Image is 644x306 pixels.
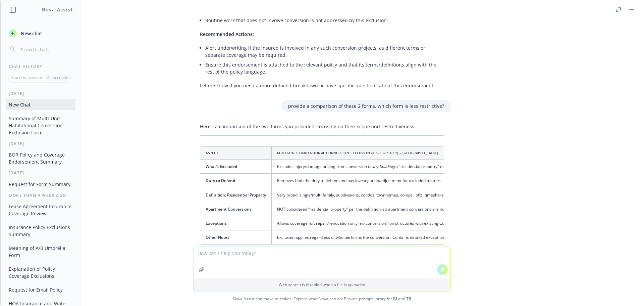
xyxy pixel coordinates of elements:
[200,31,254,37] span: Recommended Actions:
[206,234,229,240] span: Other Notes
[406,296,411,302] a: TR
[1,170,81,176] div: [DATE]
[19,45,73,54] input: Search chats
[6,113,75,138] button: Summary of Multi-Unit Habitational Conversion Exclusion Form
[206,164,237,169] span: What’s Excluded
[393,296,397,302] a: BI
[1,63,81,69] div: Chat History
[6,179,75,190] button: Request for Form Summary
[206,192,266,198] span: Definition: Residential Property
[19,30,42,37] span: New chat
[372,164,394,169] em: any building
[6,99,75,110] button: New Chat
[1,91,81,96] div: [DATE]
[6,284,75,295] button: Request for Email Policy
[42,6,73,13] h1: Nova Assist
[6,27,75,39] button: New chat
[6,201,75,219] button: Lease Agreement Insurance Coverage Review
[3,292,641,306] span: Nova Assist can make mistakes. Explore what Nova can do: Browse prompt library for and
[6,243,75,261] button: Meaning of A/B Umbrella Form
[200,123,444,130] p: Here’s a comparison of the two forms you provided, focusing on their scope and restrictiveness:
[1,141,81,146] div: [DATE]
[205,60,444,77] li: Ensure this endorsement is attached to the relevant policy and that its terms/definitions align w...
[6,149,75,167] button: BOR Policy and Coverage Endorsement Summary
[198,282,446,288] p: Web search is disabled when a file is uploaded
[206,178,235,183] span: Duty to Defend
[206,206,252,212] span: Apartment Conversions
[1,192,81,198] div: More than a week ago
[206,220,227,226] span: Exceptions
[47,75,69,80] p: All accounts
[12,75,42,80] p: Current account
[200,82,444,89] p: Let me know if you need a more detailed breakdown or have specific questions about this endorsement.
[205,15,444,25] li: Routine work that does not involve conversion is not addressed by this exclusion.
[6,222,75,240] button: Insurance Policy Exclusions Summary
[205,43,444,60] li: Alert underwriting if the insured is involved in any such conversion projects, as different terms...
[200,147,272,160] th: Aspect
[288,102,444,110] p: provide a comparison of these 2 forms. which form is less restrictive?
[6,263,75,281] button: Explanation of Policy Coverage Exclusions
